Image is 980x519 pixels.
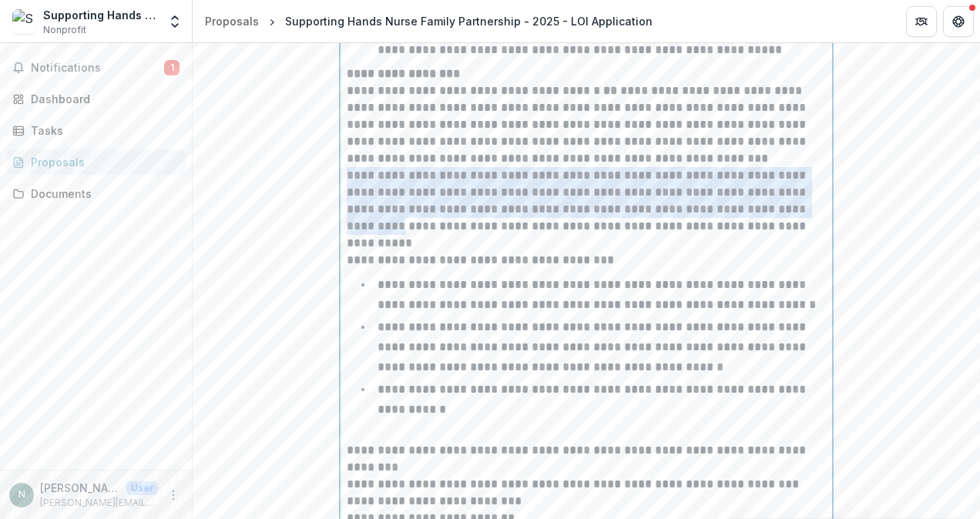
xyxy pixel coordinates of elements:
[31,154,173,170] div: Proposals
[6,149,186,175] a: Proposals
[164,60,180,75] span: 1
[943,6,974,37] button: Get Help
[199,10,265,32] a: Proposals
[6,181,186,206] a: Documents
[164,486,183,504] button: More
[12,9,37,34] img: Supporting Hands Nurse Family Partnership
[6,118,186,143] a: Tasks
[31,62,164,75] span: Notifications
[164,6,186,37] button: Open entity switcher
[199,10,659,32] nav: breadcrumb
[285,13,653,29] div: Supporting Hands Nurse Family Partnership - 2025 - LOI Application
[18,490,25,500] div: Nikki
[205,13,259,29] div: Proposals
[31,91,173,107] div: Dashboard
[40,480,120,496] p: [PERSON_NAME]
[40,496,158,510] p: [PERSON_NAME][EMAIL_ADDRESS][PERSON_NAME][DOMAIN_NAME]
[126,481,158,495] p: User
[6,55,186,80] button: Notifications1
[43,7,158,23] div: Supporting Hands Nurse Family Partnership
[6,86,186,112] a: Dashboard
[31,186,173,202] div: Documents
[43,23,86,37] span: Nonprofit
[906,6,937,37] button: Partners
[31,122,173,139] div: Tasks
